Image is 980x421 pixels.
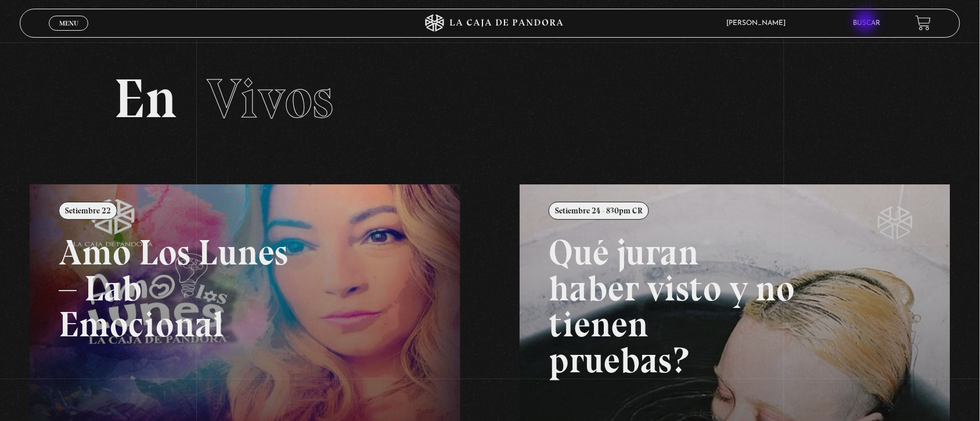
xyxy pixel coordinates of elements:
[55,29,82,37] span: Cerrar
[114,71,866,126] h2: En
[59,20,78,27] span: Menu
[721,20,798,27] span: [PERSON_NAME]
[916,15,931,31] a: View your shopping cart
[853,20,881,27] a: Buscar
[207,66,333,132] span: Vivos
